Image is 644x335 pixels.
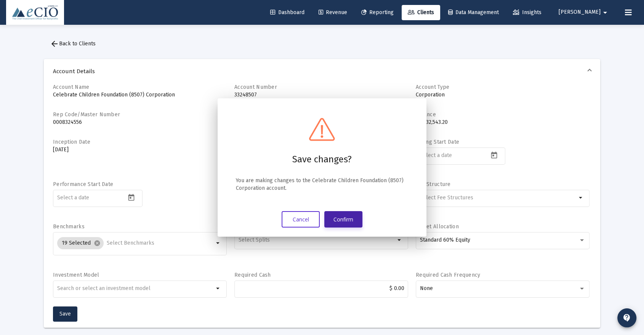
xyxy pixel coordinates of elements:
[513,9,541,16] span: Insights
[448,9,499,16] span: Data Management
[601,5,610,20] mat-icon: arrow_drop_down
[50,40,96,47] span: Back to Clients
[270,9,304,16] span: Dashboard
[234,84,277,90] label: Account Number
[238,236,395,245] mat-chip-list: Selection
[292,153,352,165] h1: Save changes?
[282,211,320,228] button: Cancel
[53,223,85,230] label: Benchmarks
[107,240,214,246] input: Select Benchmarks
[57,285,214,292] input: undefined
[94,240,101,247] mat-icon: cancel
[576,193,585,202] mat-icon: arrow_drop_down
[420,152,488,159] input: Select a date
[420,193,576,202] mat-chip-list: Selection
[416,91,590,99] p: Corporation
[53,139,90,145] label: Inception Date
[53,67,588,75] span: Account Details
[59,311,71,317] span: Save
[416,111,436,118] label: Balance
[236,177,408,192] div: You are making changes to the Celebrate Children Foundation (8507) Corporation account.
[53,272,99,278] label: Investment Model
[319,9,347,16] span: Revenue
[53,91,227,99] p: Celebrate Children Foundation (8507) Corporation
[622,313,631,322] mat-icon: contact_support
[12,5,58,20] img: Dashboard
[50,39,59,48] mat-icon: arrow_back
[408,9,434,16] span: Clients
[53,146,227,154] p: [DATE]
[53,119,227,126] p: 0008324556
[420,195,576,201] input: Select Fee Structures
[559,9,601,16] span: [PERSON_NAME]
[416,181,451,188] label: Fee Structure
[238,237,395,243] input: Select Splits
[238,285,404,292] input: $2000.00
[324,211,362,228] button: Confirm
[57,237,104,249] mat-chip: 19 Selected
[234,272,271,278] label: Required Cash
[361,9,394,16] span: Reporting
[213,239,223,248] mat-icon: arrow_drop_down
[53,84,89,90] label: Account Name
[416,223,459,230] label: Target Allocation
[53,181,113,188] label: Performance Start Date
[126,192,137,203] button: Open calendar
[416,272,480,278] label: Required Cash Frequency
[416,84,449,90] label: Account Type
[395,236,404,245] mat-icon: arrow_drop_down
[234,91,408,99] p: 33248507
[53,111,120,118] label: Rep Code/Master Number
[213,284,223,293] mat-icon: arrow_drop_down
[416,119,590,126] p: $4,032,543.20
[57,195,126,201] input: Select a date
[57,236,214,251] mat-chip-list: Selection
[420,237,470,243] span: Standard 60% Equity
[420,285,433,292] span: None
[416,139,459,145] label: Billing Start Date
[488,149,499,160] button: Open calendar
